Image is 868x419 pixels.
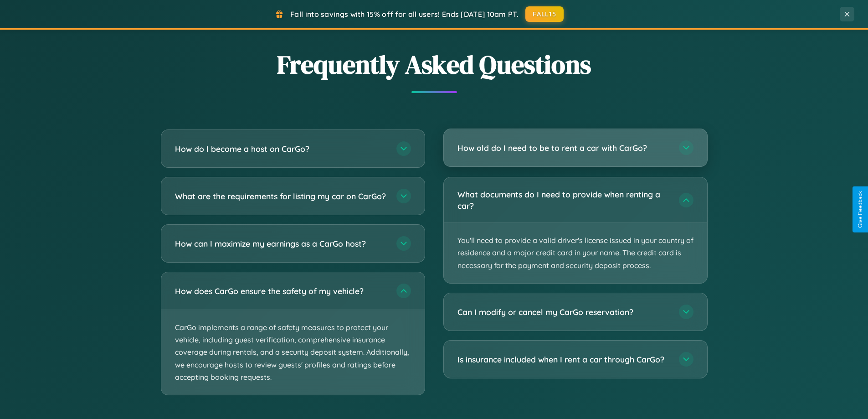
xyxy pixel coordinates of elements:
[457,306,670,318] h3: Can I modify or cancel my CarGo reservation?
[457,189,670,211] h3: What documents do I need to provide when renting a car?
[457,142,670,154] h3: How old do I need to be to rent a car with CarGo?
[161,47,708,82] h2: Frequently Asked Questions
[175,191,387,202] h3: What are the requirements for listing my car on CarGo?
[175,238,387,249] h3: How can I maximize my earnings as a CarGo host?
[161,310,425,395] p: CarGo implements a range of safety measures to protect your vehicle, including guest verification...
[444,223,707,283] p: You'll need to provide a valid driver's license issued in your country of residence and a major c...
[457,354,670,365] h3: Is insurance included when I rent a car through CarGo?
[175,143,387,155] h3: How do I become a host on CarGo?
[525,6,564,22] button: FALL15
[175,285,387,297] h3: How does CarGo ensure the safety of my vehicle?
[857,191,863,228] div: Give Feedback
[290,10,519,19] span: Fall into savings with 15% off for all users! Ends [DATE] 10am PT.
